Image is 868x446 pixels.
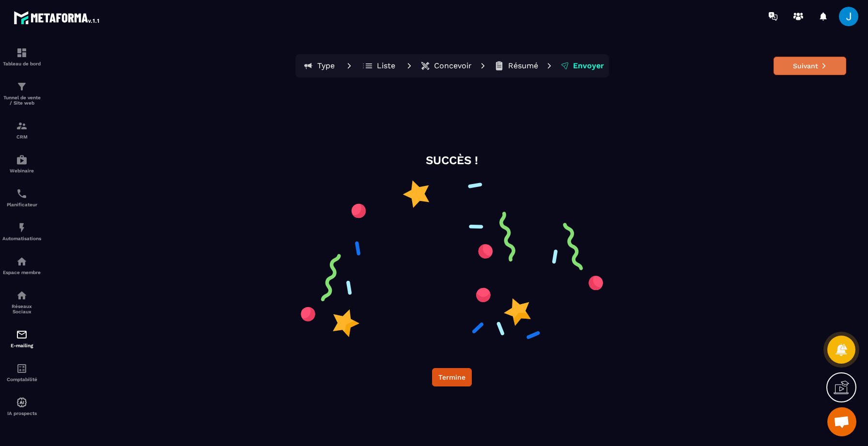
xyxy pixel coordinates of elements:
img: logo [14,9,101,26]
button: Type [297,56,341,76]
a: social-networksocial-networkRéseaux Sociaux [2,282,41,322]
button: Suivant [774,57,846,75]
img: formation [16,81,28,92]
p: Résumé [508,61,538,71]
p: Tableau de bord [2,61,41,66]
img: automations [16,397,28,408]
img: automations [16,154,28,166]
p: Tunnel de vente / Site web [2,95,41,106]
a: formationformationTunnel de vente / Site web [2,74,41,113]
a: automationsautomationsAutomatisations [2,215,41,248]
p: Type [317,61,335,71]
p: Espace membre [2,270,41,275]
p: Planificateur [2,202,41,207]
button: Termine [432,368,472,386]
img: automations [16,256,28,267]
p: Comptabilité [2,377,41,382]
a: formationformationTableau de bord [2,40,41,74]
p: E-mailing [2,343,41,348]
button: Liste [357,56,401,76]
a: automationsautomationsWebinaire [2,147,41,181]
p: Réseaux Sociaux [2,304,41,314]
p: Webinaire [2,168,41,173]
p: Envoyer [573,61,604,71]
a: formationformationCRM [2,113,41,147]
p: IA prospects [2,411,41,416]
button: Concevoir [418,56,475,76]
a: accountantaccountantComptabilité [2,355,41,389]
p: Automatisations [2,236,41,241]
p: Liste [377,61,395,71]
img: social-network [16,290,28,301]
a: Ouvrir le chat [827,407,856,436]
a: automationsautomationsEspace membre [2,248,41,282]
img: email [16,329,28,340]
button: Résumé [491,56,541,76]
p: CRM [2,134,41,139]
img: formation [16,120,28,132]
img: formation [16,47,28,59]
a: emailemailE-mailing [2,322,41,355]
img: scheduler [16,188,28,200]
p: SUCCÈS ! [426,153,478,169]
p: Concevoir [434,61,472,71]
img: accountant [16,363,28,374]
img: automations [16,222,28,233]
a: schedulerschedulerPlanificateur [2,181,41,215]
button: Envoyer [558,56,607,76]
